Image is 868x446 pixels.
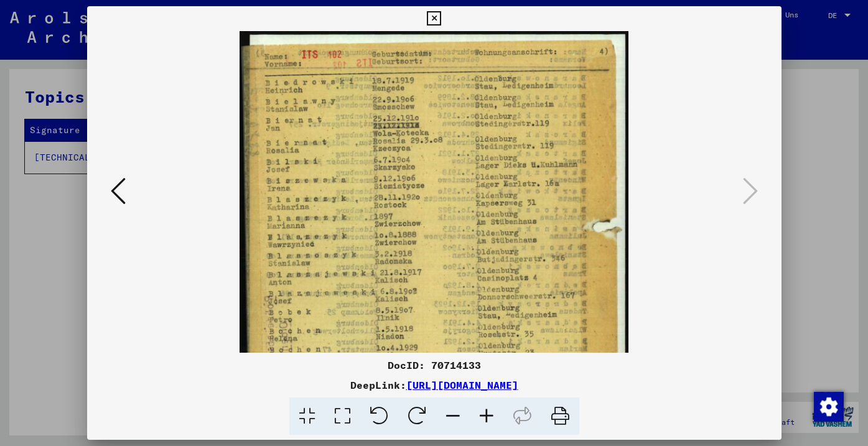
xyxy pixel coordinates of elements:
[87,378,782,393] div: DeepLink:
[87,358,782,373] div: DocID: 70714133
[814,392,844,422] img: Zustimmung ändern
[813,391,843,421] div: Zustimmung ändern
[406,379,518,391] a: [URL][DOMAIN_NAME]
